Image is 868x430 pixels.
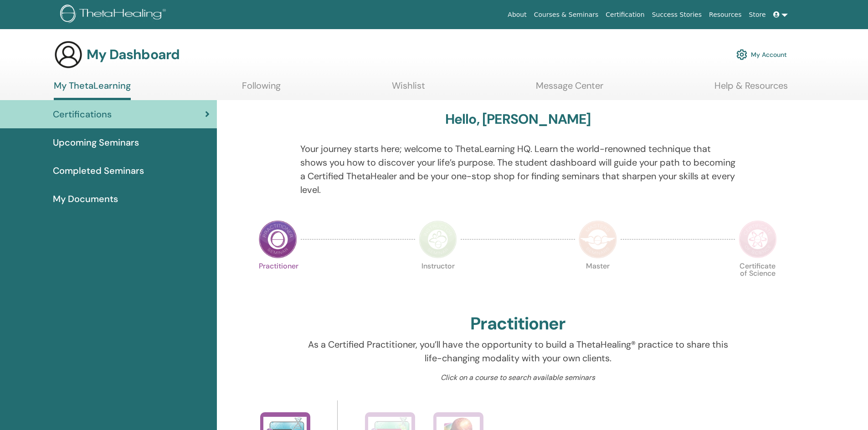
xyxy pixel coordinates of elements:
[736,45,787,65] a: My Account
[648,6,705,23] a: Success Stories
[419,263,457,301] p: Instructor
[745,6,770,23] a: Store
[53,192,118,206] span: My Documents
[530,6,602,23] a: Courses & Seminars
[53,136,139,149] span: Upcoming Seminars
[300,372,735,383] p: Click on a course to search available seminars
[579,263,617,301] p: Master
[445,111,591,127] h3: Hello, [PERSON_NAME]
[300,142,735,197] p: Your journey starts here; welcome to ThetaLearning HQ. Learn the world-renowned technique that sh...
[60,5,169,25] img: logo.png
[259,220,297,258] img: Practitioner
[392,80,425,98] a: Wishlist
[714,80,788,98] a: Help & Resources
[259,263,297,301] p: Practitioner
[602,6,648,23] a: Certification
[242,80,281,98] a: Following
[54,40,83,69] img: generic-user-icon.jpg
[504,6,530,23] a: About
[53,164,144,177] span: Completed Seminars
[705,6,745,23] a: Resources
[300,338,735,365] p: As a Certified Practitioner, you’ll have the opportunity to build a ThetaHealing® practice to sha...
[536,80,603,98] a: Message Center
[419,220,457,258] img: Instructor
[53,107,112,121] span: Certifications
[739,220,777,258] img: Certificate of Science
[579,220,617,258] img: Master
[739,263,777,301] p: Certificate of Science
[87,46,180,63] h3: My Dashboard
[54,80,131,100] a: My ThetaLearning
[470,314,565,334] h2: Practitioner
[736,47,747,62] img: cog.svg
